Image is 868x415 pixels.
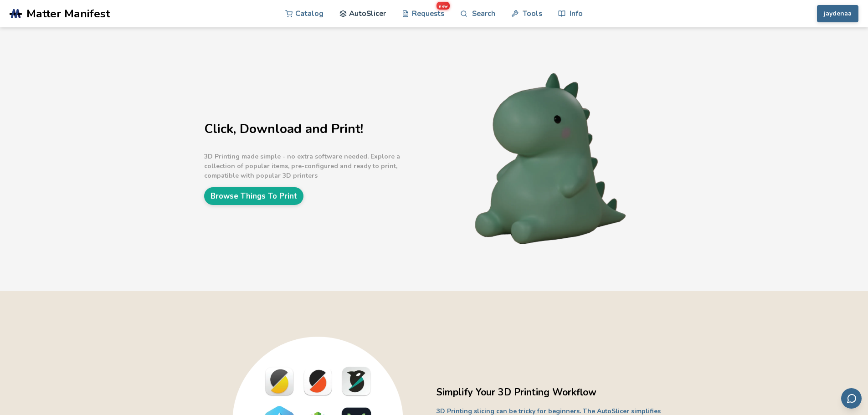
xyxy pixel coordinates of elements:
[26,7,110,20] span: Matter Manifest
[204,152,432,180] p: 3D Printing made simple - no extra software needed. Explore a collection of popular items, pre-co...
[437,385,664,400] h2: Simplify Your 3D Printing Workflow
[817,5,858,22] button: jaydenaa
[204,187,303,205] a: Browse Things To Print
[437,2,450,10] span: new
[841,388,862,409] button: Send feedback via email
[204,122,432,136] h1: Click, Download and Print!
